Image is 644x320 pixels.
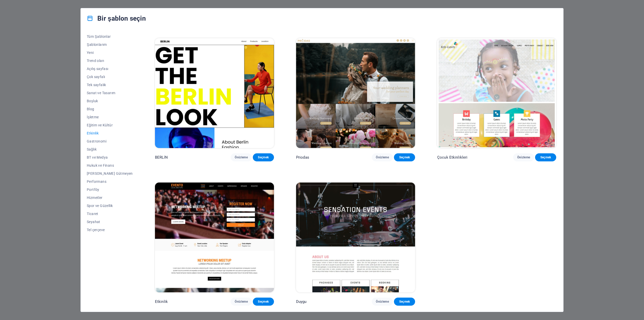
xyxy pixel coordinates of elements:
font: Tüm Şablonlar [87,34,111,39]
font: Seçmek [399,156,410,159]
img: Çocuk Etkinlikleri [437,38,556,148]
button: Tek sayfalık [87,81,133,89]
button: Eğitim ve Kültür [87,121,133,129]
font: Eğitim ve Kültür [87,123,113,127]
button: Gastronomi [87,137,133,145]
button: Önizleme [513,153,534,161]
font: Önizleme [235,300,248,303]
font: Seçmek [258,156,269,159]
button: Sanat ve Tasarım [87,89,133,97]
font: Seçmek [258,300,269,303]
font: Şablonlarım [87,43,107,47]
font: Performans [87,180,106,184]
font: Gastronomi [87,139,106,143]
button: Sağlık [87,145,133,153]
font: Çocuk Etkinlikleri [437,155,468,160]
button: Şablonlarım [87,41,133,49]
font: Tek sayfalık [87,83,106,87]
button: Seyahat [87,218,133,226]
button: Çok sayfalı [87,73,133,81]
button: Tüm Şablonlar [87,32,133,41]
font: Tel çerçeve [87,228,105,232]
button: [PERSON_NAME] Gütmeyen [87,169,133,177]
button: Boşluk [87,97,133,105]
button: Önizleme [372,153,393,161]
button: Blog [87,105,133,113]
font: Önizleme [376,156,389,159]
font: Seçmek [540,156,551,159]
button: Hukuk ve Finans [87,161,133,169]
font: İşletme [87,115,99,119]
font: BERLİN [155,155,168,160]
font: Hizmetler [87,196,103,200]
button: Spor ve Güzellik [87,202,133,210]
button: Etkinlik [87,129,133,137]
img: Etkinlik [155,183,274,292]
img: BERLİN [155,38,274,148]
button: Ticaret [87,210,133,218]
button: Yeni [87,49,133,57]
button: Seçmek [253,298,274,306]
font: Spor ve Güzellik [87,204,113,208]
button: Hizmetler [87,194,133,202]
font: Önizleme [235,156,248,159]
button: Seçmek [253,153,274,161]
button: Seçmek [394,298,415,306]
font: Önizleme [376,300,389,303]
font: Duygu [296,299,307,304]
font: [PERSON_NAME] Gütmeyen [87,171,133,175]
button: Açılış sayfası [87,65,133,73]
button: Tel çerçeve [87,226,133,234]
button: Seçmek [394,153,415,161]
font: Seçmek [399,300,410,303]
button: İşletme [87,113,133,121]
font: Boşluk [87,99,98,103]
font: BT ve Medya [87,155,108,159]
font: Bir şablon seçin [97,15,146,22]
font: Ticaret [87,212,98,216]
font: Seyahat [87,220,100,224]
font: Sağlık [87,147,97,151]
font: Priodas [296,155,309,160]
font: Hukuk ve Finans [87,163,114,167]
button: Trend olan [87,57,133,65]
img: Duygu [296,183,415,292]
button: BT ve Medya [87,153,133,161]
button: Performans [87,177,133,186]
font: Portföy [87,188,99,192]
button: Önizleme [231,298,252,306]
font: Etkinlik [87,131,99,135]
font: Trend olan [87,59,104,63]
font: Önizleme [517,156,530,159]
font: Açılış sayfası [87,67,108,71]
button: Önizleme [372,298,393,306]
font: Sanat ve Tasarım [87,91,115,95]
img: Priodas [296,38,415,148]
button: Önizleme [231,153,252,161]
font: Blog [87,107,94,111]
font: Etkinlik [155,299,168,304]
font: Çok sayfalı [87,75,105,79]
font: Yeni [87,51,94,55]
button: Portföy [87,186,133,194]
button: Seçmek [535,153,556,161]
